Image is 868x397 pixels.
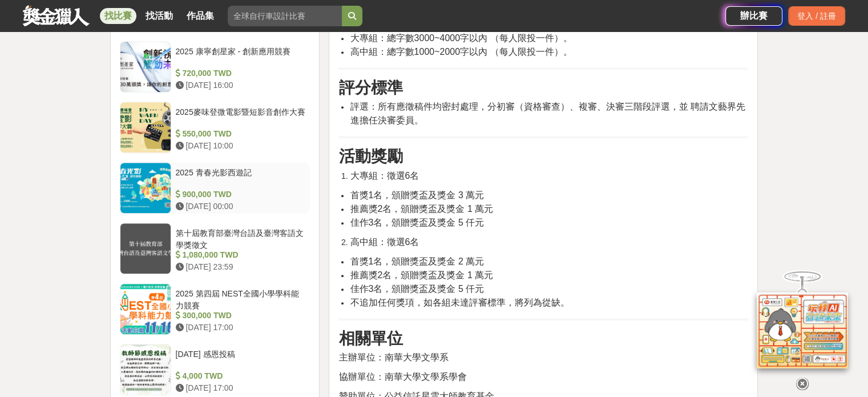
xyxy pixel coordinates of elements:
div: [DATE] 00:00 [176,200,306,212]
a: 找活動 [141,8,177,24]
span: 大專組：徵選6名 [350,171,419,181]
div: 2025 第四屆 NEST全國小學學科能力競賽 [176,288,306,310]
span: 高中組：總字數1000~2000字以內 （每人限投一件）。 [350,47,572,57]
div: 720,000 TWD [176,67,306,79]
div: 2025 青春光影西遊記 [176,167,306,189]
div: 登入 / 註冊 [788,6,845,26]
span: 不追加任何獎項，如各組未達評審標準，將列為從缺。 [350,298,569,307]
div: [DATE] 23:59 [176,261,306,273]
div: [DATE] 17:00 [176,382,306,394]
div: [DATE] 16:00 [176,79,306,91]
a: 2025 第四屆 NEST全國小學學科能力競賽 300,000 TWD [DATE] 17:00 [120,283,310,335]
span: 首獎1名，頒贈獎盃及獎金 2 萬元 [350,256,484,266]
div: 1,080,000 TWD [176,249,306,261]
span: 佳作3名，頒贈獎盃及獎金 5 仟元 [350,284,484,294]
a: [DATE] 感恩投稿 4,000 TWD [DATE] 17:00 [120,344,310,395]
div: 2025 康寧創星家 - 創新應用競賽 [176,46,306,67]
span: 協辦單位：南華大學文學系學會 [338,372,466,382]
span: 高中組：徵選6名 [350,237,419,247]
span: 主辦單位：南華大學文學系 [338,352,448,362]
div: 第十屆教育部臺灣台語及臺灣客語文學獎徵文 [176,227,306,249]
strong: 評分標準 [338,79,402,97]
span: 評選：所有應徵稿件均密封處理，分初審（資格審查）、複審、決審三階段評選，並 聘請文藝界先進擔任決審委員。 [350,102,745,125]
span: 大專組：總字數3000~4000字以內 （每人限投一件）。 [350,33,572,43]
div: 550,000 TWD [176,128,306,140]
a: 2025麥味登微電影暨短影音創作大賽 550,000 TWD [DATE] 10:00 [120,102,310,153]
a: 第十屆教育部臺灣台語及臺灣客語文學獎徵文 1,080,000 TWD [DATE] 23:59 [120,223,310,274]
a: 2025 青春光影西遊記 900,000 TWD [DATE] 00:00 [120,162,310,214]
span: 佳作3名，頒贈獎盃及獎金 5 仟元 [350,218,484,227]
a: 2025 康寧創星家 - 創新應用競賽 720,000 TWD [DATE] 16:00 [120,41,310,93]
strong: 相關單位 [338,330,402,347]
div: 2025麥味登微電影暨短影音創作大賽 [176,106,306,128]
a: 辦比賽 [725,6,782,26]
input: 全球自行車設計比賽 [228,6,342,26]
div: [DATE] 感恩投稿 [176,348,306,370]
span: 首獎1名，頒贈獎盃及獎金 3 萬元 [350,190,484,200]
a: 作品集 [182,8,219,24]
span: 推薦獎2名，頒贈獎盃及獎金 1 萬元 [350,270,493,280]
a: 找比賽 [100,8,136,24]
strong: 活動獎勵 [338,147,402,165]
div: [DATE] 17:00 [176,322,306,334]
div: 300,000 TWD [176,310,306,322]
span: 推薦獎2名，頒贈獎盃及獎金 1 萬元 [350,204,493,214]
div: [DATE] 10:00 [176,140,306,152]
div: 900,000 TWD [176,189,306,200]
img: d2146d9a-e6f6-4337-9592-8cefde37ba6b.png [757,292,848,368]
div: 4,000 TWD [176,370,306,382]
